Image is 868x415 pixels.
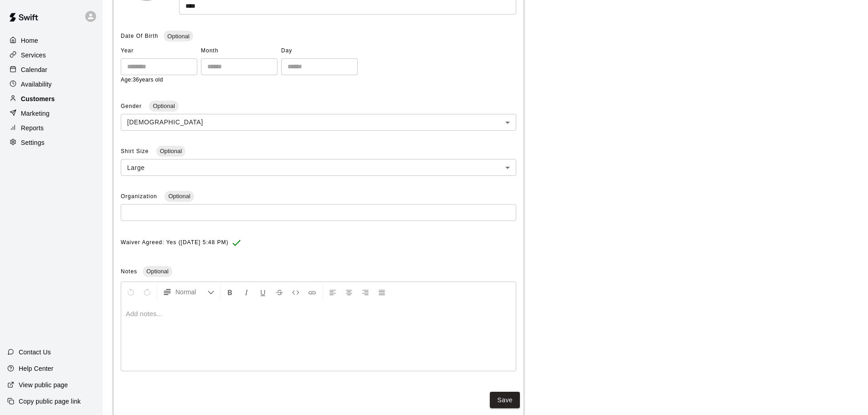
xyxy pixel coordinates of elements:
[255,284,271,300] button: Format Underline
[19,380,68,389] p: View public page
[121,148,151,154] span: Shirt Size
[325,284,340,300] button: Left Align
[21,65,47,74] p: Calendar
[21,36,38,45] p: Home
[123,284,139,300] button: Undo
[222,284,238,300] button: Format Bold
[341,284,357,300] button: Center Align
[175,287,207,297] span: Normal
[21,94,55,103] p: Customers
[374,284,390,300] button: Justify Align
[21,109,50,118] p: Marketing
[143,268,172,275] span: Optional
[121,77,163,83] span: Age: 36 years old
[19,348,51,357] p: Contact Us
[19,397,81,406] p: Copy public page link
[121,193,159,200] span: Organization
[149,102,178,109] span: Optional
[21,138,45,147] p: Settings
[121,33,158,39] span: Date Of Birth
[7,77,95,91] a: Availability
[7,63,95,77] a: Calendar
[121,268,137,275] span: Notes
[164,33,193,40] span: Optional
[358,284,373,300] button: Right Align
[156,148,185,154] span: Optional
[164,193,194,200] span: Optional
[21,80,52,89] p: Availability
[121,159,516,176] div: Large
[7,34,95,47] a: Home
[121,236,228,250] span: Waiver Agreed: Yes ([DATE] 5:48 PM)
[21,123,44,133] p: Reports
[7,107,95,120] a: Marketing
[121,103,144,109] span: Gender
[7,121,95,135] a: Reports
[281,44,358,58] span: Day
[7,48,95,62] a: Services
[7,136,95,149] a: Settings
[121,44,197,58] span: Year
[21,51,46,60] p: Services
[7,92,95,106] a: Customers
[121,114,516,131] div: [DEMOGRAPHIC_DATA]
[239,284,254,300] button: Format Italics
[159,284,218,300] button: Formatting Options
[139,284,155,300] button: Redo
[304,284,320,300] button: Insert Link
[288,284,303,300] button: Insert Code
[490,392,520,409] button: Save
[19,364,53,373] p: Help Center
[272,284,287,300] button: Format Strikethrough
[201,44,277,58] span: Month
